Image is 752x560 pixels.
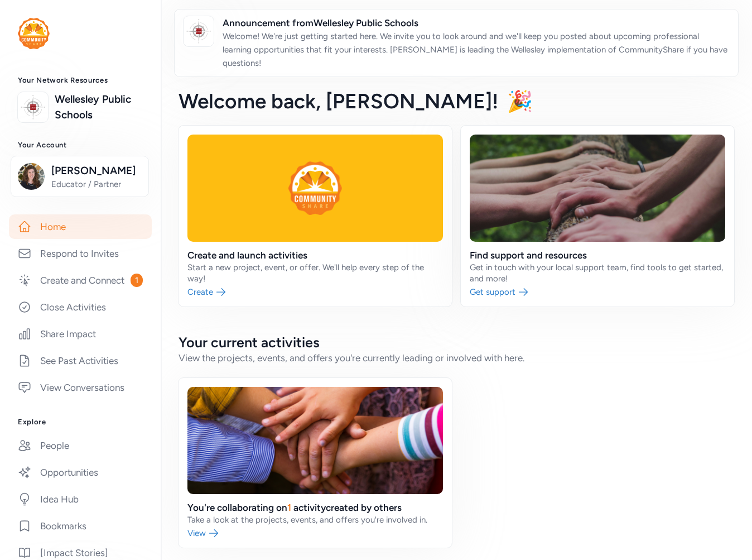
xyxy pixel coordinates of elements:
img: logo [18,18,50,49]
img: logo [186,19,211,44]
a: Opportunities [9,460,152,485]
span: Announcement from Wellesley Public Schools [223,16,729,30]
a: Close Activities [9,295,152,319]
a: Home [9,214,152,239]
span: Welcome back , [PERSON_NAME]! [179,89,498,113]
a: Idea Hub [9,487,152,511]
a: View Conversations [9,375,152,400]
div: View the projects, events, and offers you're currently leading or involved with here. [179,351,734,365]
span: 🎉 [507,89,533,113]
p: Welcome! We're just getting started here. We invite you to look around and we'll keep you posted ... [223,30,729,70]
span: Educator / Partner [51,179,142,190]
a: Share Impact [9,322,152,346]
h3: Your Network Resources [18,76,143,85]
a: Wellesley Public Schools [55,92,143,123]
button: [PERSON_NAME]Educator / Partner [11,156,149,197]
a: Bookmarks [9,514,152,538]
a: People [9,433,152,458]
h3: Your Account [18,141,143,150]
h2: Your current activities [179,333,734,351]
a: Respond to Invites [9,241,152,266]
a: See Past Activities [9,348,152,373]
img: logo [21,95,45,119]
span: [PERSON_NAME] [51,163,142,179]
h3: Explore [18,418,143,427]
a: Create and Connect1 [9,268,152,293]
span: 1 [131,274,143,287]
